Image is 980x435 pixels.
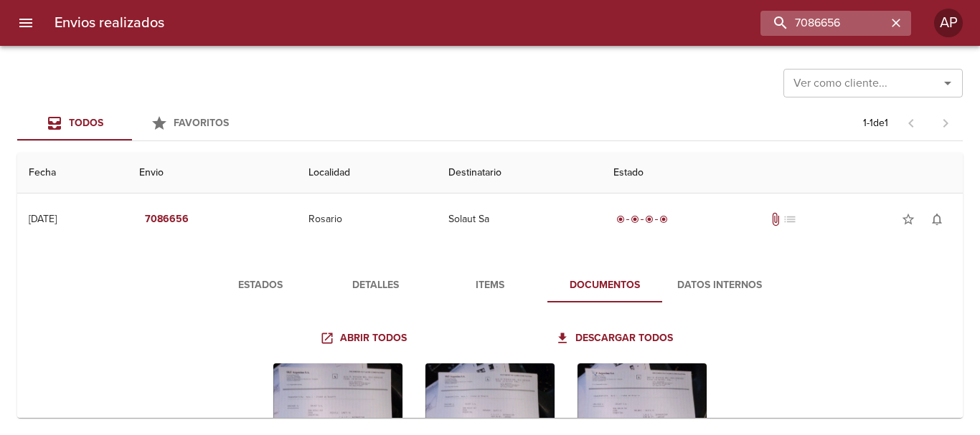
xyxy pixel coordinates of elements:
[928,106,963,140] span: Pagina siguiente
[55,11,164,34] h6: Envios realizados
[938,73,958,93] button: Abrir
[203,268,777,302] div: Tabs detalle de guia
[9,6,43,40] button: menu
[934,9,963,37] div: AP
[934,9,963,37] div: Abrir información de usuario
[645,215,654,224] span: radio_button_checked
[671,277,768,295] span: Datos Internos
[558,330,673,348] span: Descargar todos
[768,212,783,226] span: Tiene documentos adjuntos
[297,193,437,245] td: Rosario
[613,212,671,226] div: Entregado
[901,212,915,226] span: star_border
[317,325,413,352] a: Abrir todos
[212,277,309,295] span: Estados
[17,106,247,140] div: Tabs Envios
[631,215,639,224] span: radio_button_checked
[783,212,797,226] span: No tiene pedido asociado
[69,117,103,129] span: Todos
[323,330,407,348] span: Abrir todos
[552,325,679,352] a: Descargar todos
[659,215,668,224] span: radio_button_checked
[863,116,888,130] p: 1 - 1 de 1
[29,213,57,225] div: [DATE]
[297,153,437,193] th: Localidad
[128,153,297,193] th: Envio
[930,212,944,226] span: notifications_none
[556,277,654,295] span: Documentos
[894,115,928,130] span: Pagina anterior
[174,117,229,129] span: Favoritos
[145,211,189,229] em: 7086656
[326,277,424,295] span: Detalles
[437,153,602,193] th: Destinatario
[602,153,963,193] th: Estado
[441,277,539,295] span: Items
[616,215,625,224] span: radio_button_checked
[139,206,194,233] button: 7086656
[760,11,887,36] input: buscar
[923,205,951,234] button: Activar notificaciones
[437,193,602,245] td: Solaut Sa
[894,205,923,234] button: Agregar a favoritos
[17,153,128,193] th: Fecha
